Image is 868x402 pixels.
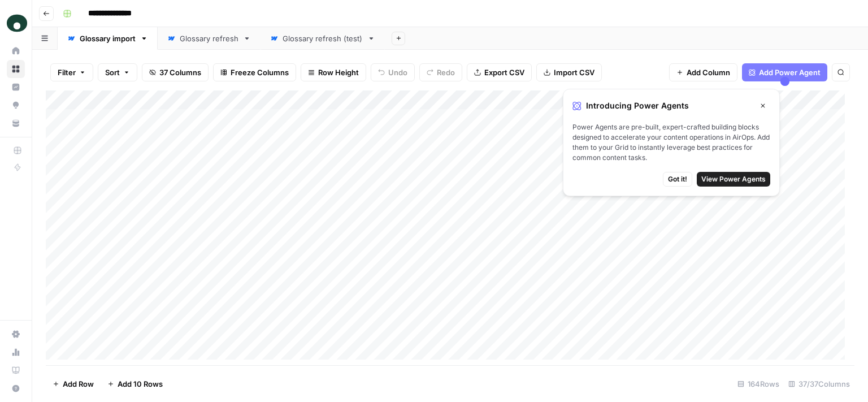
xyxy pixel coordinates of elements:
span: Freeze Columns [231,67,289,78]
img: Oyster Logo [7,13,27,33]
span: Redo [437,67,455,78]
a: Learning Hub [7,361,25,379]
button: Add Column [669,63,737,81]
a: Your Data [7,114,25,132]
span: Add Column [687,67,730,78]
span: Undo [388,67,407,78]
a: Settings [7,325,25,343]
button: Export CSV [467,63,532,81]
button: Import CSV [536,63,602,81]
a: Glossary refresh (test) [261,27,385,50]
div: Glossary import [80,33,136,44]
a: Glossary refresh [158,27,261,50]
button: Add Power Agent [742,63,827,81]
span: Row Height [318,67,359,78]
div: 164 Rows [733,375,784,393]
span: 37 Columns [159,67,201,78]
span: View Power Agents [701,174,766,184]
button: 37 Columns [142,63,209,81]
div: Glossary refresh [180,33,238,44]
div: 37/37 Columns [784,375,854,393]
button: Undo [371,63,415,81]
a: Browse [7,60,25,78]
a: Opportunities [7,96,25,114]
a: Glossary import [58,27,158,50]
button: Row Height [301,63,366,81]
span: Add Row [63,378,94,390]
span: Import CSV [554,67,594,78]
button: Add 10 Rows [101,375,170,393]
a: Usage [7,343,25,361]
span: Sort [105,67,120,78]
button: Help + Support [7,379,25,397]
button: Workspace: Oyster [7,9,25,37]
span: Power Agents are pre-built, expert-crafted building blocks designed to accelerate your content op... [572,122,770,163]
a: Home [7,42,25,60]
span: Add 10 Rows [118,378,163,390]
button: Got it! [663,172,692,187]
button: View Power Agents [697,172,770,187]
div: Glossary refresh (test) [283,33,363,44]
a: Insights [7,78,25,96]
span: Export CSV [484,67,524,78]
button: Freeze Columns [213,63,296,81]
div: Introducing Power Agents [572,98,770,113]
span: Filter [58,67,76,78]
button: Filter [50,63,93,81]
button: Sort [98,63,137,81]
span: Got it! [668,174,687,184]
button: Redo [419,63,462,81]
span: Add Power Agent [759,67,821,78]
button: Add Row [46,375,101,393]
